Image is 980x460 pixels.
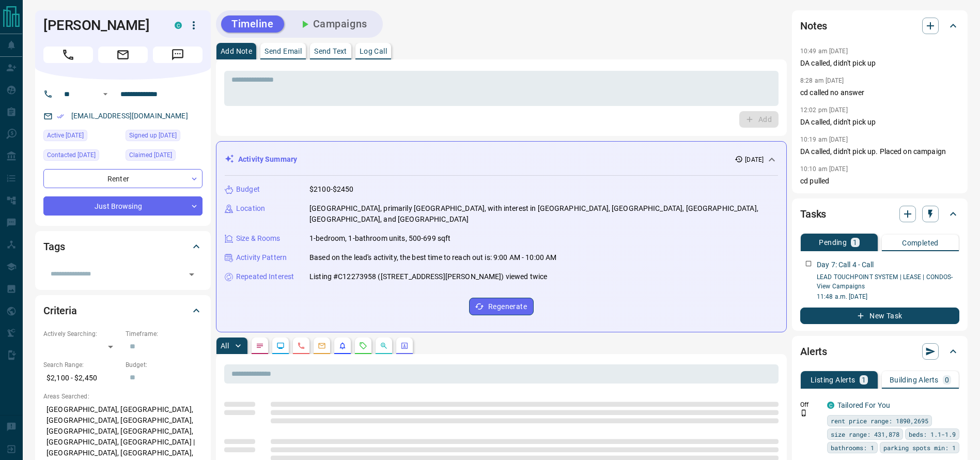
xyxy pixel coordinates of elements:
[817,292,959,301] p: 11:48 a.m. [DATE]
[129,130,177,141] span: Signed up [DATE]
[831,442,874,453] span: bathrooms: 1
[184,267,199,282] button: Open
[43,47,93,63] span: Call
[236,271,294,282] p: Repeated Interest
[309,271,547,282] p: Listing #C12273958 ([STREET_ADDRESS][PERSON_NAME]) viewed twice
[862,376,866,384] p: 1
[43,360,120,370] p: Search Range:
[800,106,848,114] p: 12:02 pm [DATE]
[469,298,534,315] button: Regenerate
[43,234,203,259] div: Tags
[380,342,388,350] svg: Opportunities
[800,48,848,55] p: 10:49 am [DATE]
[800,136,848,143] p: 10:19 am [DATE]
[800,117,959,128] p: DA called, didn't pick up
[831,416,928,426] span: rent price range: 1890,2695
[175,22,182,29] div: condos.ca
[837,401,890,409] a: Tailored For You
[360,48,387,55] p: Log Call
[221,342,229,349] p: All
[47,150,96,160] span: Contacted [DATE]
[276,342,285,350] svg: Lead Browsing Activity
[831,429,899,439] span: size range: 431,878
[288,16,378,33] button: Campaigns
[47,130,84,141] span: Active [DATE]
[800,206,826,222] h2: Tasks
[221,48,252,55] p: Add Note
[236,184,260,195] p: Budget
[800,400,821,409] p: Off
[129,150,172,160] span: Claimed [DATE]
[314,48,347,55] p: Send Text
[221,16,284,33] button: Timeline
[800,13,959,38] div: Notes
[43,329,120,339] p: Actively Searching:
[43,196,203,216] div: Just Browsing
[800,165,848,173] p: 10:10 am [DATE]
[827,402,834,409] div: condos.ca
[43,370,120,387] p: $2,100 - $2,450
[126,130,203,144] div: Tue Aug 05 2025
[338,342,347,350] svg: Listing Alerts
[800,308,959,324] button: New Task
[43,149,120,164] div: Sat Oct 11 2025
[817,259,874,270] p: Day 7: Call 4 - Call
[800,176,959,187] p: cd pulled
[800,77,844,84] p: 8:28 am [DATE]
[400,342,409,350] svg: Agent Actions
[800,202,959,226] div: Tasks
[819,239,847,246] p: Pending
[945,376,949,384] p: 0
[883,442,956,453] span: parking spots min: 1
[902,239,939,247] p: Completed
[817,273,953,290] a: LEAD TOUCHPOINT SYSTEM | LEASE | CONDOS- View Campaigns
[126,149,203,164] div: Sat Oct 04 2025
[43,302,77,319] h2: Criteria
[800,87,959,98] p: cd called no answer
[800,146,959,157] p: DA called, didn't pick up. Placed on campaign
[800,58,959,69] p: DA called, didn't pick up
[800,339,959,364] div: Alerts
[225,150,778,169] div: Activity Summary[DATE]
[297,342,305,350] svg: Calls
[359,342,367,350] svg: Requests
[43,169,203,188] div: Renter
[43,392,203,401] p: Areas Searched:
[800,18,827,34] h2: Notes
[309,233,450,244] p: 1-bedroom, 1-bathroom units, 500-699 sqft
[43,298,203,323] div: Criteria
[153,47,203,63] span: Message
[853,239,857,246] p: 1
[909,429,956,439] span: beds: 1.1-1.9
[318,342,326,350] svg: Emails
[236,233,281,244] p: Size & Rooms
[890,376,939,384] p: Building Alerts
[265,48,302,55] p: Send Email
[98,47,148,63] span: Email
[126,329,203,339] p: Timeframe:
[800,343,827,360] h2: Alerts
[745,155,764,164] p: [DATE]
[811,376,855,384] p: Listing Alerts
[43,238,65,255] h2: Tags
[236,252,287,263] p: Activity Pattern
[238,154,297,165] p: Activity Summary
[236,203,265,214] p: Location
[309,203,778,225] p: [GEOGRAPHIC_DATA], primarily [GEOGRAPHIC_DATA], with interest in [GEOGRAPHIC_DATA], [GEOGRAPHIC_D...
[126,360,203,370] p: Budget:
[99,88,112,100] button: Open
[43,130,120,144] div: Sat Oct 04 2025
[309,252,556,263] p: Based on the lead's activity, the best time to reach out is: 9:00 AM - 10:00 AM
[43,17,159,34] h1: [PERSON_NAME]
[309,184,353,195] p: $2100-$2450
[57,113,64,120] svg: Email Verified
[256,342,264,350] svg: Notes
[800,409,807,417] svg: Push Notification Only
[71,112,188,120] a: [EMAIL_ADDRESS][DOMAIN_NAME]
